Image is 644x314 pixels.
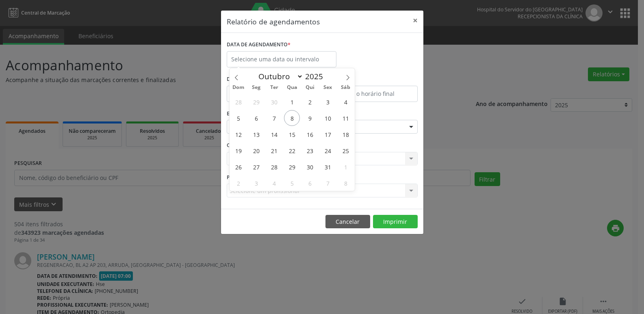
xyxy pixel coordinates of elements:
[284,94,300,110] span: Outubro 1, 2025
[284,126,300,142] span: Outubro 15, 2025
[302,126,318,142] span: Outubro 16, 2025
[338,175,353,191] span: Novembro 8, 2025
[227,16,320,27] h5: Relatório de agendamentos
[320,159,336,175] span: Outubro 31, 2025
[266,175,282,191] span: Novembro 4, 2025
[320,143,336,158] span: Outubro 24, 2025
[283,85,301,90] span: Qua
[320,94,336,110] span: Outubro 3, 2025
[284,175,300,191] span: Novembro 5, 2025
[227,73,320,86] label: De
[302,159,318,175] span: Outubro 30, 2025
[284,159,300,175] span: Outubro 29, 2025
[227,51,336,67] input: Selecione uma data ou intervalo
[247,85,265,90] span: Seg
[248,126,264,142] span: Outubro 13, 2025
[227,108,265,120] label: ESPECIALIDADE
[302,175,318,191] span: Novembro 6, 2025
[337,85,355,90] span: Sáb
[248,143,264,158] span: Outubro 20, 2025
[230,94,246,110] span: Setembro 28, 2025
[266,110,282,126] span: Outubro 7, 2025
[227,39,291,51] label: DATA DE AGENDAMENTO
[303,71,330,82] input: Year
[230,85,247,90] span: Dom
[230,143,246,158] span: Outubro 19, 2025
[227,171,263,184] label: PROFISSIONAL
[319,85,337,90] span: Sex
[320,110,336,126] span: Outubro 10, 2025
[248,94,264,110] span: Setembro 29, 2025
[324,86,418,102] input: Selecione o horário final
[266,159,282,175] span: Outubro 28, 2025
[302,143,318,158] span: Outubro 23, 2025
[325,215,370,229] button: Cancelar
[266,94,282,110] span: Setembro 30, 2025
[407,11,423,30] button: Close
[266,143,282,158] span: Outubro 21, 2025
[338,143,353,158] span: Outubro 25, 2025
[230,110,246,126] span: Outubro 5, 2025
[248,175,264,191] span: Novembro 3, 2025
[254,71,303,82] select: Month
[230,159,246,175] span: Outubro 26, 2025
[284,110,300,126] span: Outubro 8, 2025
[265,85,283,90] span: Ter
[248,110,264,126] span: Outubro 6, 2025
[227,86,320,102] input: Selecione o horário inicial
[302,94,318,110] span: Outubro 2, 2025
[230,175,246,191] span: Novembro 2, 2025
[248,159,264,175] span: Outubro 27, 2025
[373,215,418,229] button: Imprimir
[338,110,353,126] span: Outubro 11, 2025
[320,126,336,142] span: Outubro 17, 2025
[320,175,336,191] span: Novembro 7, 2025
[302,110,318,126] span: Outubro 9, 2025
[338,159,353,175] span: Novembro 1, 2025
[324,73,418,86] label: ATÉ
[338,126,353,142] span: Outubro 18, 2025
[266,126,282,142] span: Outubro 14, 2025
[338,94,353,110] span: Outubro 4, 2025
[227,139,249,152] label: CLÍNICA
[230,126,246,142] span: Outubro 12, 2025
[301,85,319,90] span: Qui
[284,143,300,158] span: Outubro 22, 2025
